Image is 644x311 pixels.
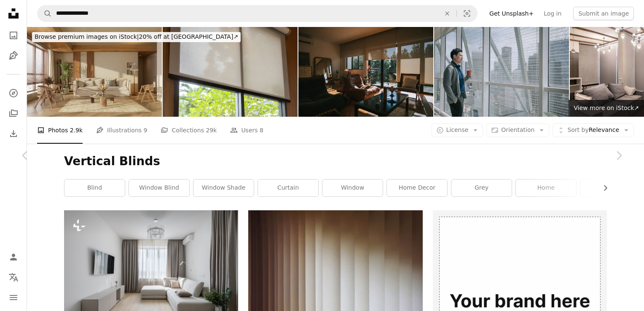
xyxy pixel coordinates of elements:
button: Orientation [486,123,549,137]
button: Submit an image [573,7,634,20]
button: Visual search [457,5,477,21]
span: 9 [144,126,148,135]
a: Illustrations 9 [96,117,147,144]
a: Collections [5,105,22,122]
a: Next [593,115,644,196]
a: window blind [129,180,189,196]
a: curtain [258,180,318,196]
span: Orientation [501,126,534,133]
a: Illustrations [5,47,22,64]
a: Log in / Sign up [5,249,22,265]
span: 29k [206,126,217,135]
a: Users 8 [230,117,263,144]
img: A window with a white blind and a tree outside [163,27,298,117]
img: Wabi Sabi Style Living Room With Sofa, Wicker Chairs, Coffee Table, Potted Plant And Parquet Floor [27,27,162,117]
span: Browse premium images on iStock | [35,33,139,40]
a: Collections 29k [161,117,217,144]
span: 20% off at [GEOGRAPHIC_DATA] ↗ [35,33,238,40]
a: home decor [387,180,447,196]
button: Clear [438,5,456,21]
button: Sort byRelevance [553,123,634,137]
span: 8 [260,126,263,135]
form: Find visuals sitewide [37,5,478,22]
button: License [432,123,483,137]
img: Living room in morning illuminated by sunlight through window [298,27,433,117]
span: License [446,126,469,133]
a: home [516,180,576,196]
a: Log in [539,7,566,20]
a: light [580,180,641,196]
button: Search Unsplash [38,5,52,21]
a: View more on iStock↗ [569,100,644,117]
a: window [322,180,383,196]
span: Relevance [567,126,619,134]
a: Photos [5,27,22,44]
span: Sort by [567,126,588,133]
a: window shade [193,180,254,196]
img: Asian Chinese businessman looking away standing in front of window in office smiling drinking hot... [434,27,569,117]
button: Menu [5,289,22,306]
span: View more on iStock ↗ [574,105,639,111]
a: Browse premium images on iStock|20% off at [GEOGRAPHIC_DATA]↗ [27,27,246,47]
a: Get Unsplash+ [484,7,539,20]
button: Language [5,269,22,286]
a: Explore [5,85,22,102]
a: grey [451,180,512,196]
a: blind [64,180,125,196]
a: a living room with a white couch and a flat screen tv [64,269,238,276]
h1: Vertical Blinds [64,154,607,169]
